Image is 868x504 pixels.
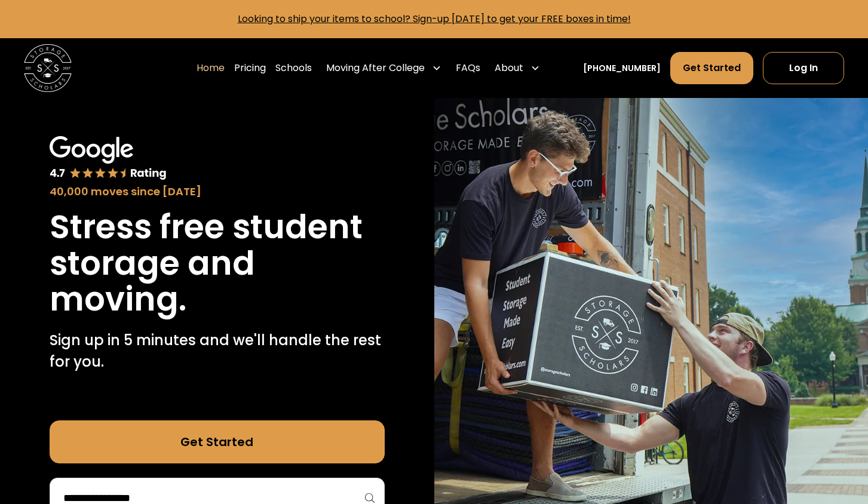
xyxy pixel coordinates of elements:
[495,61,523,75] div: About
[24,44,72,92] a: home
[490,51,545,85] div: About
[50,420,385,463] a: Get Started
[234,51,266,85] a: Pricing
[50,209,385,318] h1: Stress free student storage and moving.
[670,52,753,84] a: Get Started
[275,51,312,85] a: Schools
[238,12,631,26] a: Looking to ship your items to school? Sign-up [DATE] to get your FREE boxes in time!
[50,330,385,373] p: Sign up in 5 minutes and we'll handle the rest for you.
[326,61,425,75] div: Moving After College
[456,51,480,85] a: FAQs
[50,136,167,181] img: Google 4.7 star rating
[50,183,385,199] div: 40,000 moves since [DATE]
[197,51,225,85] a: Home
[583,62,661,75] a: [PHONE_NUMBER]
[763,52,844,84] a: Log In
[24,44,72,92] img: Storage Scholars main logo
[321,51,446,85] div: Moving After College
